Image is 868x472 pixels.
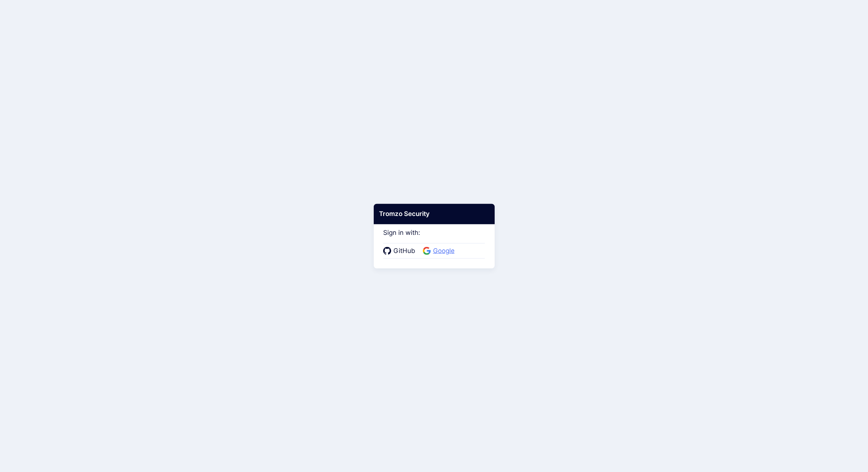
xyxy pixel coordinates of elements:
span: GitHub [391,246,418,256]
span: Google [431,246,457,256]
div: Sign in with: [383,219,485,259]
div: Tromzo Security [374,204,495,224]
a: Google [423,246,457,256]
a: GitHub [383,246,418,256]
